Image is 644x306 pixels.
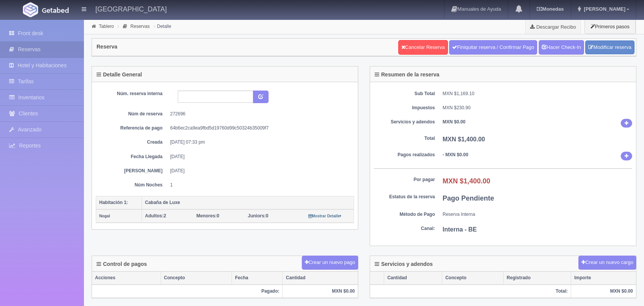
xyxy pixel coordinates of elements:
span: 0 [196,213,219,219]
th: Importe [571,272,636,285]
h4: Control de pagos [97,261,147,267]
th: Total: [370,285,571,298]
small: Mostrar Detalle [308,214,341,218]
strong: Menores: [196,213,217,219]
dt: Sub Total [374,91,435,97]
button: Crear un nuevo pago [302,256,358,270]
a: Tablero [99,24,114,29]
b: - MXN $0.00 [443,152,468,157]
th: Cantidad [283,272,358,285]
dd: 64b6ec2ca9ea9fbd5d19760d99c50324b35009f7 [170,125,348,131]
h4: Reserva [97,44,118,50]
th: Concepto [161,272,232,285]
th: MXN $0.00 [283,285,358,298]
button: Primeros pasos [584,19,636,34]
img: Getabed [23,2,38,17]
th: Registrado [504,272,571,285]
span: [PERSON_NAME] [582,6,625,12]
dt: Núm Noches [101,182,163,188]
b: Habitación 1: [99,200,128,205]
dt: Fecha Llegada [101,154,163,160]
th: Cantidad [384,272,442,285]
h4: Detalle General [97,72,142,78]
dt: Total [374,135,435,142]
b: Interna - BE [443,226,477,233]
b: MXN $0.00 [443,119,465,125]
strong: Adultos: [145,213,164,219]
dt: Canal: [374,225,435,232]
dt: Creada [101,139,163,146]
a: Reservas [130,24,150,29]
th: Concepto [442,272,504,285]
b: Pago Pendiente [443,194,494,202]
span: 0 [248,213,269,219]
dt: Por pagar [374,176,435,183]
th: Fecha [232,272,283,285]
h4: [GEOGRAPHIC_DATA] [95,4,167,13]
small: Nogal [99,214,110,218]
dd: Reserva Interna [443,211,632,218]
a: Hacer Check-In [539,40,584,55]
dt: Método de Pago [374,211,435,218]
dt: Núm. reserva interna [101,91,163,97]
dd: [DATE] [170,168,348,174]
a: Finiquitar reserva / Confirmar Pago [449,40,537,55]
li: Detalle [152,23,173,30]
strong: Juniors: [248,213,266,219]
dd: [DATE] 07:33 pm [170,139,348,146]
dd: MXN $230.90 [443,105,632,111]
dd: 272696 [170,111,348,117]
a: Mostrar Detalle [308,213,341,219]
th: Cabaña de Luxe [142,196,354,209]
b: MXN $1,400.00 [443,136,485,142]
dt: Pagos realizados [374,152,435,158]
th: Pagado: [92,285,283,298]
dt: Impuestos [374,105,435,111]
dt: [PERSON_NAME] [101,168,163,174]
span: 2 [145,213,166,219]
th: MXN $0.00 [571,285,636,298]
b: MXN $1,400.00 [443,177,490,185]
dd: MXN $1,169.10 [443,91,632,97]
a: Cancelar Reserva [398,40,448,55]
h4: Resumen de la reserva [375,72,440,78]
img: Getabed [42,7,69,13]
dt: Servicios y adendos [374,119,435,125]
h4: Servicios y adendos [375,261,433,267]
th: Acciones [92,272,161,285]
dt: Referencia de pago [101,125,163,131]
dt: Núm de reserva [101,111,163,117]
dd: 1 [170,182,348,188]
button: Crear un nuevo cargo [578,256,636,270]
b: Monedas [537,6,563,12]
a: Modificar reserva [585,40,634,55]
dd: [DATE] [170,154,348,160]
dt: Estatus de la reserva [374,194,435,200]
a: Descargar Recibo [526,19,580,34]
